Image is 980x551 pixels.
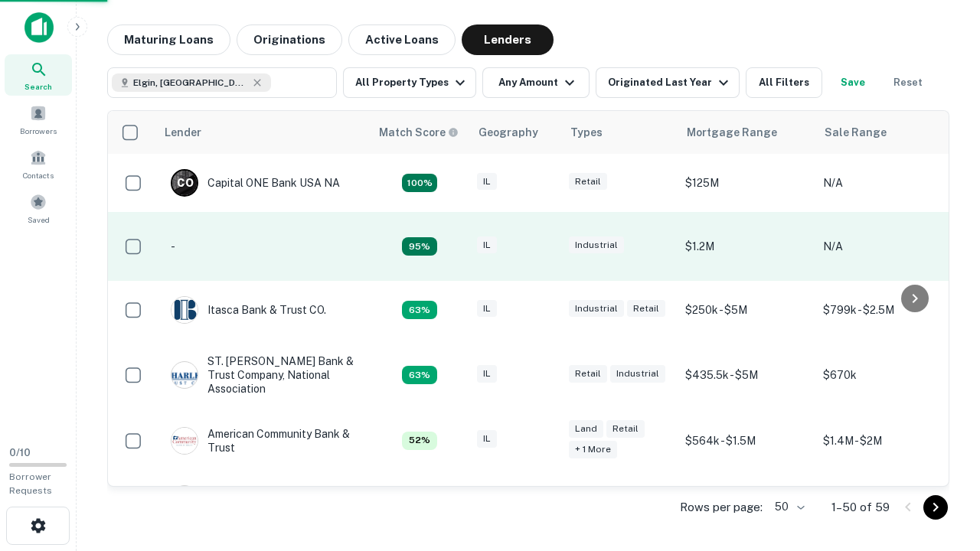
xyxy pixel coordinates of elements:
[815,111,953,154] th: Sale Range
[171,296,326,324] div: Itasca Bank & Trust CO.
[171,297,198,323] img: picture
[5,187,72,229] a: Saved
[746,67,822,98] button: All Filters
[678,281,815,339] td: $250k - $5M
[28,214,50,226] span: Saved
[24,12,54,43] img: capitalize-icon.png
[23,169,54,181] span: Contacts
[5,99,72,140] a: Borrowers
[815,339,953,412] td: $670k
[5,143,72,184] a: Contacts
[107,24,230,55] button: Maturing Loans
[569,173,607,191] div: Retail
[20,125,57,137] span: Borrowers
[815,470,953,528] td: N/A
[402,432,437,450] div: Capitalize uses an advanced AI algorithm to match your search with the best lender. The match sco...
[884,67,933,98] button: Reset
[171,169,340,197] div: Capital ONE Bank USA NA
[477,173,497,191] div: IL
[678,412,815,470] td: $564k - $1.5M
[569,365,607,383] div: Retail
[171,362,198,388] img: picture
[815,412,953,470] td: $1.4M - $2M
[379,124,459,141] div: Capitalize uses an advanced AI algorithm to match your search with the best lender. The match sco...
[477,365,497,383] div: IL
[678,212,815,281] td: $1.2M
[24,80,52,93] span: Search
[9,471,52,496] span: Borrower Requests
[177,175,193,191] p: C O
[825,123,887,142] div: Sale Range
[570,123,603,142] div: Types
[569,300,624,318] div: Industrial
[343,67,476,98] button: All Property Types
[379,124,456,141] h6: Match Score
[569,236,624,254] div: Industrial
[687,123,777,142] div: Mortgage Range
[165,123,201,142] div: Lender
[606,420,645,438] div: Retail
[831,498,890,517] p: 1–50 of 59
[828,67,877,98] button: Save your search to get updates of matches that match your search criteria.
[479,123,538,142] div: Geography
[171,427,354,455] div: American Community Bank & Trust
[769,496,807,518] div: 50
[171,238,175,255] p: -
[155,111,370,154] th: Lender
[815,154,953,212] td: N/A
[171,428,198,454] img: picture
[477,236,497,254] div: IL
[608,73,733,92] div: Originated Last Year
[680,498,763,517] p: Rows per page:
[678,111,815,154] th: Mortgage Range
[815,212,953,281] td: N/A
[923,495,948,520] button: Go to next page
[815,281,953,339] td: $799k - $2.5M
[569,420,603,438] div: Land
[477,300,497,318] div: IL
[133,76,248,90] span: Elgin, [GEOGRAPHIC_DATA], [GEOGRAPHIC_DATA]
[370,111,469,154] th: Capitalize uses an advanced AI algorithm to match your search with the best lender. The match sco...
[348,24,456,55] button: Active Loans
[237,24,342,55] button: Originations
[5,54,72,96] a: Search
[627,300,665,318] div: Retail
[171,486,198,512] img: picture
[477,430,497,448] div: IL
[402,174,437,192] div: Capitalize uses an advanced AI algorithm to match your search with the best lender. The match sco...
[596,67,740,98] button: Originated Last Year
[482,67,590,98] button: Any Amount
[610,365,665,383] div: Industrial
[903,429,980,502] iframe: Chat Widget
[402,301,437,319] div: Capitalize uses an advanced AI algorithm to match your search with the best lender. The match sco...
[678,470,815,528] td: $500k - $880.5k
[462,24,554,55] button: Lenders
[402,366,437,384] div: Capitalize uses an advanced AI algorithm to match your search with the best lender. The match sco...
[469,111,561,154] th: Geography
[171,485,338,513] div: Republic Bank Of Chicago
[569,441,617,458] div: + 1 more
[9,447,31,458] span: 0 / 10
[678,339,815,412] td: $435.5k - $5M
[561,111,678,154] th: Types
[402,237,437,256] div: Capitalize uses an advanced AI algorithm to match your search with the best lender. The match sco...
[678,154,815,212] td: $125M
[171,354,354,396] div: ST. [PERSON_NAME] Bank & Trust Company, National Association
